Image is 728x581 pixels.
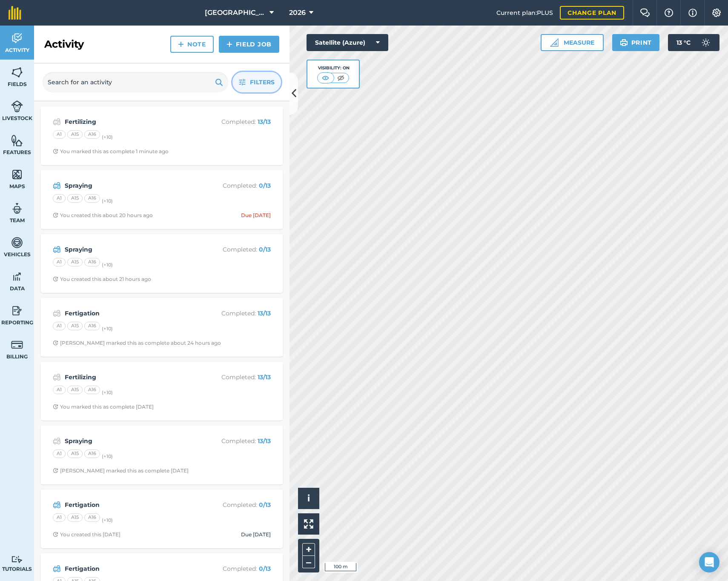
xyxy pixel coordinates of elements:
[496,8,553,17] span: Current plan : PLUS
[11,270,23,283] img: svg+xml;base64,PD94bWwgdmVyc2lvbj0iMS4wIiBlbmNvZGluZz0idXRmLTgiPz4KPCEtLSBHZW5lcmF0b3I6IEFkb2JlIE...
[65,372,200,382] strong: Fertilizing
[84,130,100,139] div: A16
[84,322,100,330] div: A16
[53,340,221,346] div: [PERSON_NAME] marked this as complete about 24 hours ago
[711,9,722,17] img: A cog icon
[53,117,61,127] img: svg+xml;base64,PD94bWwgdmVyc2lvbj0iMS4wIiBlbmNvZGluZz0idXRmLTgiPz4KPCEtLSBHZW5lcmF0b3I6IEFkb2JlIE...
[664,9,674,17] img: A question mark icon
[67,322,83,330] div: A15
[215,77,223,87] img: svg+xml;base64,PHN2ZyB4bWxucz0iaHR0cDovL3d3dy53My5vcmcvMjAwMC9zdmciIHdpZHRoPSIxOSIgaGVpZ2h0PSIyNC...
[289,8,306,18] span: 2026
[640,9,650,17] img: Two speech bubbles overlapping with the left bubble in the forefront
[307,34,388,51] button: Satellite (Azure)
[203,181,271,190] p: Completed :
[53,513,66,522] div: A1
[259,246,271,253] strong: 0 / 13
[43,72,228,92] input: Search for an activity
[65,500,200,509] strong: Fertigation
[11,168,23,181] img: svg+xml;base64,PHN2ZyB4bWxucz0iaHR0cDovL3d3dy53My5vcmcvMjAwMC9zdmciIHdpZHRoPSI1NiIgaGVpZ2h0PSI2MC...
[699,552,719,572] div: Open Intercom Messenger
[226,39,232,49] img: svg+xml;base64,PHN2ZyB4bWxucz0iaHR0cDovL3d3dy53My5vcmcvMjAwMC9zdmciIHdpZHRoPSIxNCIgaGVpZ2h0PSIyNC...
[102,389,113,395] small: (+ 10 )
[67,194,83,203] div: A15
[250,77,275,87] span: Filters
[232,72,281,92] button: Filters
[612,34,660,51] button: Print
[53,531,120,538] div: You created this [DATE]
[317,65,350,72] div: Visibility: On
[258,309,271,317] strong: 13 / 13
[241,212,271,219] div: Due [DATE]
[65,117,200,126] strong: Fertilizing
[11,32,23,45] img: svg+xml;base64,PD94bWwgdmVyc2lvbj0iMS4wIiBlbmNvZGluZz0idXRmLTgiPz4KPCEtLSBHZW5lcmF0b3I6IEFkb2JlIE...
[11,66,23,79] img: svg+xml;base64,PHN2ZyB4bWxucz0iaHR0cDovL3d3dy53My5vcmcvMjAwMC9zdmciIHdpZHRoPSI1NiIgaGVpZ2h0PSI2MC...
[178,39,184,49] img: svg+xml;base64,PHN2ZyB4bWxucz0iaHR0cDovL3d3dy53My5vcmcvMjAwMC9zdmciIHdpZHRoPSIxNCIgaGVpZ2h0PSIyNC...
[53,386,66,394] div: A1
[335,74,346,82] img: svg+xml;base64,PHN2ZyB4bWxucz0iaHR0cDovL3d3dy53My5vcmcvMjAwMC9zdmciIHdpZHRoPSI1MCIgaGVpZ2h0PSI0MC...
[11,134,23,147] img: svg+xml;base64,PHN2ZyB4bWxucz0iaHR0cDovL3d3dy53My5vcmcvMjAwMC9zdmciIHdpZHRoPSI1NiIgaGVpZ2h0PSI2MC...
[203,564,271,573] p: Completed :
[53,467,189,474] div: [PERSON_NAME] marked this as complete [DATE]
[259,565,271,572] strong: 0 / 13
[53,372,61,382] img: svg+xml;base64,PD94bWwgdmVyc2lvbj0iMS4wIiBlbmNvZGluZz0idXRmLTgiPz4KPCEtLSBHZW5lcmF0b3I6IEFkb2JlIE...
[53,130,66,139] div: A1
[11,202,23,215] img: svg+xml;base64,PD94bWwgdmVyc2lvbj0iMS4wIiBlbmNvZGluZz0idXRmLTgiPz4KPCEtLSBHZW5lcmF0b3I6IEFkb2JlIE...
[203,500,271,509] p: Completed :
[11,236,23,249] img: svg+xml;base64,PD94bWwgdmVyc2lvbj0iMS4wIiBlbmNvZGluZz0idXRmLTgiPz4KPCEtLSBHZW5lcmF0b3I6IEFkb2JlIE...
[203,245,271,254] p: Completed :
[668,34,719,51] button: 13 °C
[241,531,271,538] div: Due [DATE]
[53,468,58,473] img: Clock with arrow pointing clockwise
[67,258,83,266] div: A15
[53,212,153,219] div: You created this about 20 hours ago
[84,258,100,266] div: A16
[307,493,310,504] span: i
[44,37,84,51] h2: Activity
[53,149,58,154] img: Clock with arrow pointing clockwise
[65,309,200,318] strong: Fertigation
[53,308,61,318] img: svg+xml;base64,PD94bWwgdmVyc2lvbj0iMS4wIiBlbmNvZGluZz0idXRmLTgiPz4KPCEtLSBHZW5lcmF0b3I6IEFkb2JlIE...
[53,244,61,255] img: svg+xml;base64,PD94bWwgdmVyc2lvbj0iMS4wIiBlbmNvZGluZz0idXRmLTgiPz4KPCEtLSBHZW5lcmF0b3I6IEFkb2JlIE...
[302,543,315,556] button: +
[258,118,271,126] strong: 13 / 13
[102,326,113,332] small: (+ 10 )
[203,372,271,382] p: Completed :
[102,198,113,204] small: (+ 10 )
[302,556,315,568] button: –
[46,367,278,415] a: FertilizingCompleted: 13/13A1A15A16(+10)Clock with arrow pointing clockwiseYou marked this as com...
[203,309,271,318] p: Completed :
[53,404,154,410] div: You marked this as complete [DATE]
[102,134,113,140] small: (+ 10 )
[46,175,278,224] a: SprayingCompleted: 0/13A1A15A16(+10)Clock with arrow pointing clockwiseYou created this about 20 ...
[11,555,23,564] img: svg+xml;base64,PD94bWwgdmVyc2lvbj0iMS4wIiBlbmNvZGluZz0idXRmLTgiPz4KPCEtLSBHZW5lcmF0b3I6IEFkb2JlIE...
[219,36,279,53] a: Field Job
[304,519,313,529] img: Four arrows, one pointing top left, one top right, one bottom right and the last bottom left
[46,431,278,479] a: SprayingCompleted: 13/13A1A15A16(+10)Clock with arrow pointing clockwise[PERSON_NAME] marked this...
[102,517,113,523] small: (+ 10 )
[697,34,714,51] img: svg+xml;base64,PD94bWwgdmVyc2lvbj0iMS4wIiBlbmNvZGluZz0idXRmLTgiPz4KPCEtLSBHZW5lcmF0b3I6IEFkb2JlIE...
[53,258,66,266] div: A1
[676,34,691,51] span: 13 ° C
[65,181,200,190] strong: Spraying
[11,100,23,113] img: svg+xml;base64,PD94bWwgdmVyc2lvbj0iMS4wIiBlbmNvZGluZz0idXRmLTgiPz4KPCEtLSBHZW5lcmF0b3I6IEFkb2JlIE...
[46,112,278,160] a: FertilizingCompleted: 13/13A1A15A16(+10)Clock with arrow pointing clockwiseYou marked this as com...
[203,117,271,126] p: Completed :
[53,212,58,218] img: Clock with arrow pointing clockwise
[84,386,100,394] div: A16
[53,340,58,346] img: Clock with arrow pointing clockwise
[259,501,271,509] strong: 0 / 13
[53,532,58,537] img: Clock with arrow pointing clockwise
[84,513,100,522] div: A16
[53,148,169,155] div: You marked this as complete 1 minute ago
[205,8,266,18] span: [GEOGRAPHIC_DATA]
[67,386,83,394] div: A15
[84,449,100,458] div: A16
[170,36,214,53] a: Note
[11,338,23,351] img: svg+xml;base64,PD94bWwgdmVyc2lvbj0iMS4wIiBlbmNvZGluZz0idXRmLTgiPz4KPCEtLSBHZW5lcmF0b3I6IEFkb2JlIE...
[53,276,151,283] div: You created this about 21 hours ago
[53,449,66,458] div: A1
[11,304,23,317] img: svg+xml;base64,PD94bWwgdmVyc2lvbj0iMS4wIiBlbmNvZGluZz0idXRmLTgiPz4KPCEtLSBHZW5lcmF0b3I6IEFkb2JlIE...
[541,34,604,51] button: Measure
[53,436,61,446] img: svg+xml;base64,PD94bWwgdmVyc2lvbj0iMS4wIiBlbmNvZGluZz0idXRmLTgiPz4KPCEtLSBHZW5lcmF0b3I6IEFkb2JlIE...
[53,404,58,409] img: Clock with arrow pointing clockwise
